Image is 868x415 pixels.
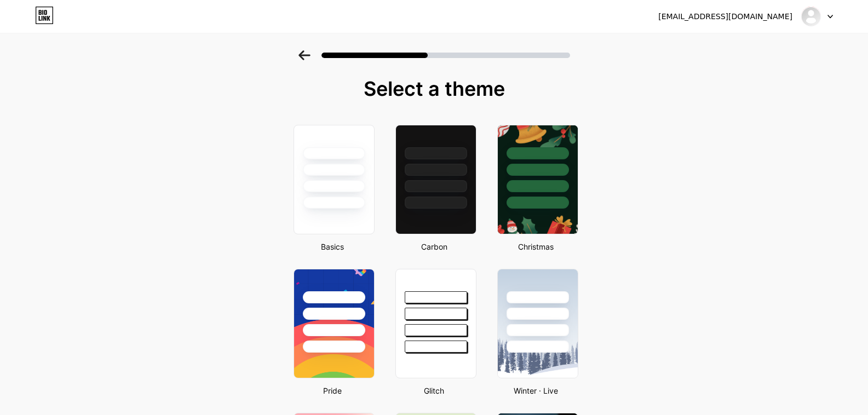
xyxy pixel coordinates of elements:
[801,6,821,27] img: arthurzilberman
[658,11,792,22] div: [EMAIL_ADDRESS][DOMAIN_NAME]
[289,78,579,100] div: Select a theme
[392,385,476,396] div: Glitch
[494,241,578,252] div: Christmas
[392,241,476,252] div: Carbon
[290,241,375,252] div: Basics
[494,385,578,396] div: Winter · Live
[290,385,375,396] div: Pride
